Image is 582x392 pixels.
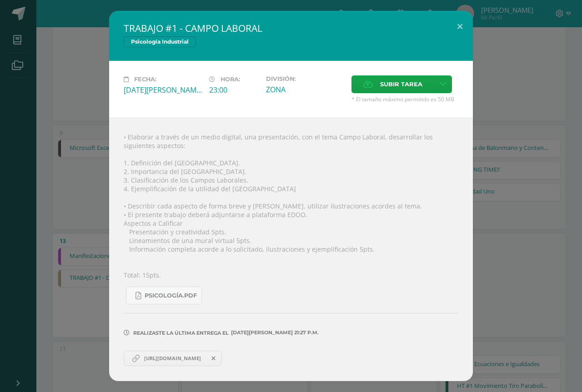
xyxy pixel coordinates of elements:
div: 23:00 [209,85,259,95]
span: Realizaste la última entrega el [133,330,229,336]
button: Close (Esc) [447,11,473,42]
label: División: [266,75,344,82]
span: [DATE][PERSON_NAME] 21:27 p.m. [229,332,319,333]
a: PSICOLOGÍA.pdf [126,287,202,304]
span: Hora: [221,76,240,83]
span: [URL][DOMAIN_NAME] [140,355,206,362]
span: Remover entrega [206,353,221,363]
span: Subir tarea [380,76,422,93]
span: * El tamaño máximo permitido es 50 MB [351,95,458,103]
div: [DATE][PERSON_NAME] [124,85,202,95]
div: • Elaborar a través de un medio digital, una presentación, con el tema Campo Laboral, desarrollar... [109,118,473,381]
span: Fecha: [134,76,156,83]
span: PSICOLOGÍA.pdf [145,292,197,299]
a: [URL][DOMAIN_NAME] [124,351,222,366]
h2: TRABAJO #1 - CAMPO LABORAL [124,22,458,35]
div: ZONA [266,84,344,94]
span: Psicología Industrial [124,36,196,47]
